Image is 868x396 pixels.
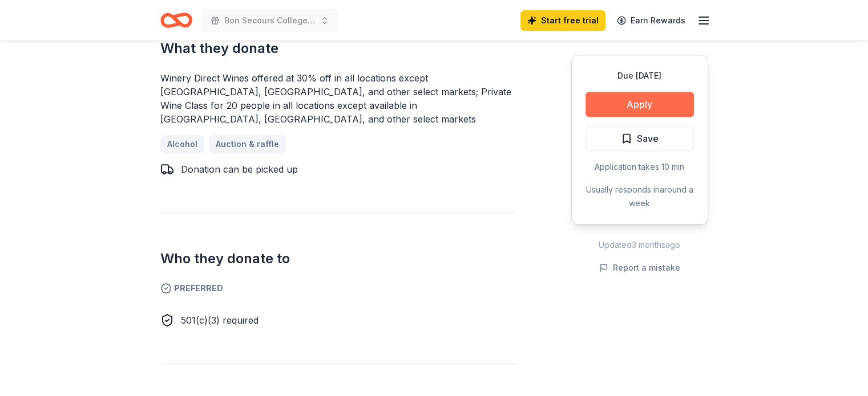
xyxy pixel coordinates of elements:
[160,39,516,58] h2: What they donate
[181,315,259,326] span: 501(c)(3) required
[586,160,694,174] div: Application takes 10 min
[571,238,708,252] div: Updated 3 months ago
[209,135,286,153] a: Auction & raffle
[224,14,316,27] span: Bon Secours College of Nursing Global Outreach Auction
[610,10,692,31] a: Earn Rewards
[160,71,516,126] div: Winery Direct Wines offered at 30% off in all locations except [GEOGRAPHIC_DATA], [GEOGRAPHIC_DAT...
[586,69,694,83] div: Due [DATE]
[586,92,694,117] button: Apply
[160,281,516,295] span: Preferred
[201,9,338,32] button: Bon Secours College of Nursing Global Outreach Auction
[160,7,192,34] a: Home
[637,131,659,146] span: Save
[160,135,204,153] a: Alcohol
[586,126,694,151] button: Save
[599,261,680,275] button: Report a mistake
[586,183,694,210] div: Usually responds in around a week
[520,10,605,31] a: Start free trial
[160,250,516,268] h2: Who they donate to
[181,162,298,176] div: Donation can be picked up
